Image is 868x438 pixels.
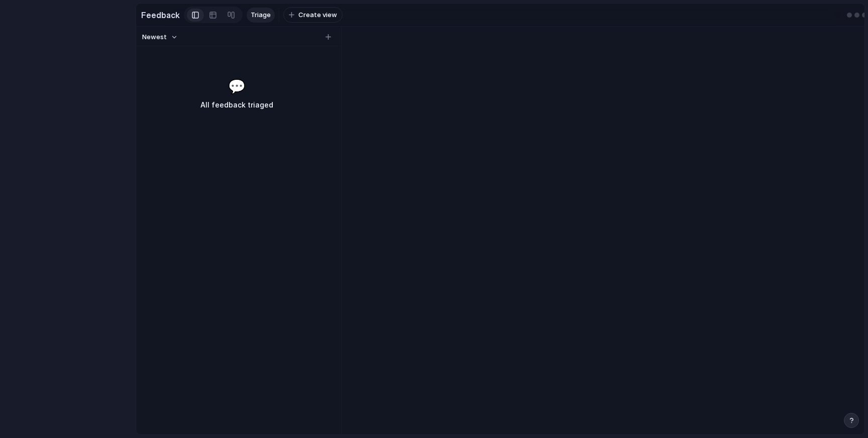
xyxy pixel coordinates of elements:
[141,31,179,44] button: Newest
[160,99,313,111] h3: All feedback triaged
[298,10,337,20] span: Create view
[283,7,343,23] button: Create view
[228,76,246,97] span: 💬
[141,9,180,21] h2: Feedback
[251,10,271,20] span: Triage
[142,32,167,42] span: Newest
[247,8,275,23] a: Triage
